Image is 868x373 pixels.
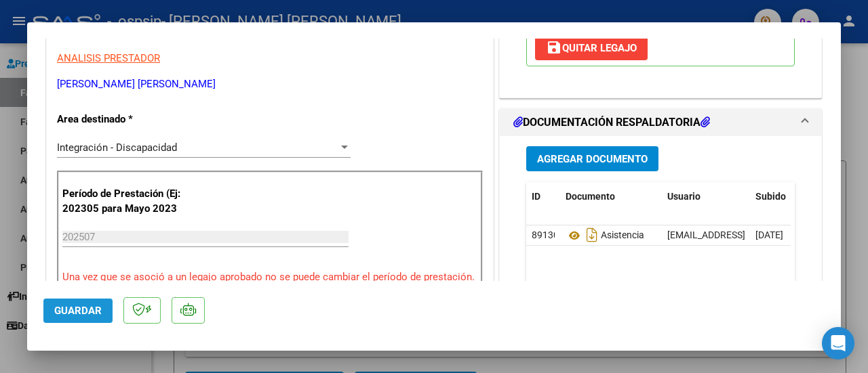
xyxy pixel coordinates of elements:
span: Subido [755,191,786,202]
button: Guardar [43,299,113,323]
datatable-header-cell: Subido [750,182,818,211]
span: ANALISIS PRESTADOR [57,52,160,64]
span: Documento [566,191,615,202]
i: Descargar documento [583,224,601,246]
h1: DOCUMENTACIÓN RESPALDATORIA [513,114,710,131]
span: Agregar Documento [537,153,648,165]
p: Una vez que se asoció a un legajo aprobado no se puede cambiar el período de prestación. [62,269,477,285]
span: Usuario [667,191,701,202]
mat-icon: save [546,39,562,56]
p: Area destinado * [57,112,184,127]
button: Agregar Documento [526,146,658,171]
mat-expansion-panel-header: DOCUMENTACIÓN RESPALDATORIA [500,109,821,136]
button: Quitar Legajo [535,36,648,60]
span: 89130 [532,229,559,240]
div: Open Intercom Messenger [822,327,854,359]
span: Quitar Legajo [546,42,637,54]
span: Asistencia [566,230,644,241]
datatable-header-cell: Usuario [662,182,750,211]
span: Integración - Discapacidad [57,141,177,154]
datatable-header-cell: Documento [560,182,662,211]
datatable-header-cell: ID [526,182,560,211]
p: Período de Prestación (Ej: 202305 para Mayo 2023 [62,186,187,217]
p: [PERSON_NAME] [PERSON_NAME] [57,76,483,92]
span: Guardar [54,305,102,317]
span: ID [532,191,540,202]
span: [DATE] [755,229,783,240]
